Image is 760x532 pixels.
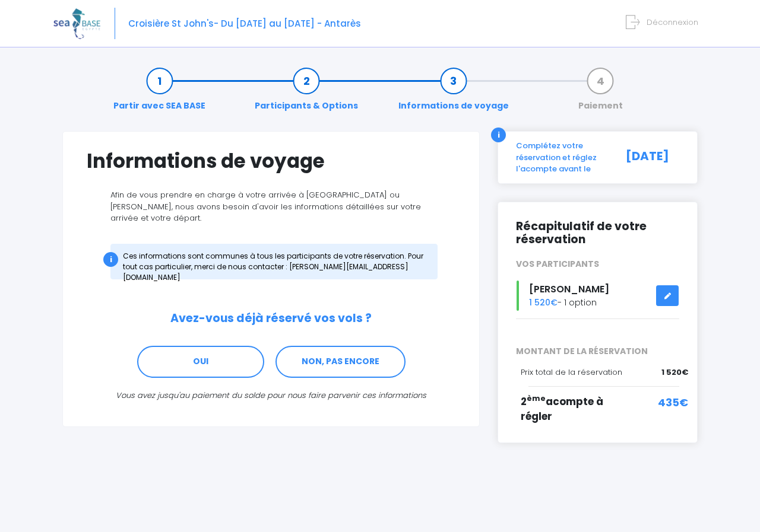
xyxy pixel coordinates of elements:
span: 435€ [658,394,688,410]
span: 1 520€ [529,297,558,308]
p: Afin de vous prendre en charge à votre arrivée à [GEOGRAPHIC_DATA] ou [PERSON_NAME], nous avons b... [87,189,455,224]
div: Complétez votre réservation et réglez l'acompte avant le [507,140,613,175]
span: Prix total de la réservation [521,367,622,378]
span: Déconnexion [647,17,698,28]
div: [DATE] [613,140,688,175]
div: i [491,128,506,142]
span: MONTANT DE LA RÉSERVATION [507,345,688,358]
span: Croisière St John's- Du [DATE] au [DATE] - Antarès [128,17,361,30]
a: Partir avec SEA BASE [107,75,211,112]
div: i [103,252,118,267]
span: 1 520€ [661,367,688,378]
a: NON, PAS ENCORE [275,346,406,378]
a: OUI [137,346,264,378]
div: Ces informations sont communes à tous les participants de votre réservation. Pour tout cas partic... [110,244,438,279]
a: Participants & Options [249,75,364,112]
div: VOS PARTICIPANTS [507,258,688,270]
a: Informations de voyage [392,75,515,112]
div: - 1 option [507,281,688,311]
a: Paiement [572,75,629,112]
i: Vous avez jusqu'au paiement du solde pour nous faire parvenir ces informations [116,390,426,401]
h2: Récapitulatif de votre réservation [516,220,679,247]
span: 2 acompte à régler [521,394,603,424]
h1: Informations de voyage [87,149,455,173]
span: [PERSON_NAME] [529,282,609,296]
sup: ème [527,393,546,403]
h2: Avez-vous déjà réservé vos vols ? [87,312,455,326]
